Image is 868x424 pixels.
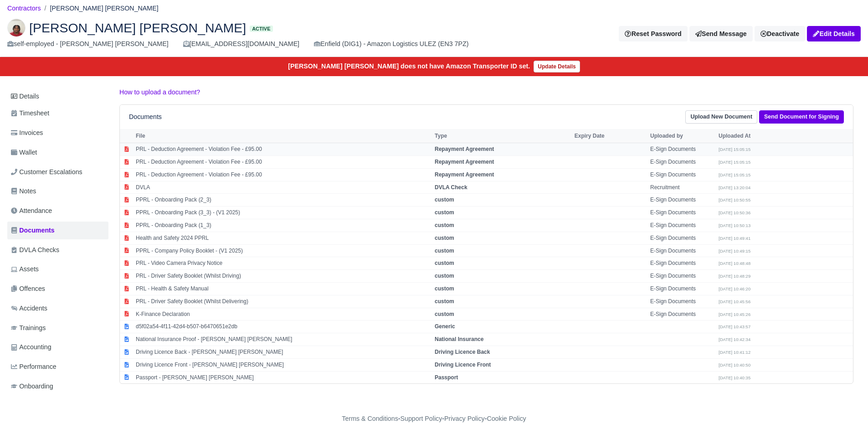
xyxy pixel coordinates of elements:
a: Offences [7,280,108,298]
a: Send Message [689,26,753,41]
strong: custom [435,273,454,279]
td: E-Sign Documents [648,194,716,207]
td: E-Sign Documents [648,143,716,156]
a: Assets [7,260,108,278]
a: Invoices [7,124,108,142]
a: Terms & Conditions [342,415,398,422]
small: [DATE] 10:46:20 [719,286,750,291]
span: Notes [11,186,36,196]
td: K-Finance Declaration [134,308,432,321]
iframe: Chat Widget [704,318,868,424]
a: Edit Details [807,26,861,41]
td: PRL - Health & Safety Manual [134,282,432,295]
strong: custom [435,209,454,216]
span: Performance [11,362,56,372]
a: Performance [7,358,108,376]
small: [DATE] 10:49:41 [719,236,750,241]
small: [DATE] 10:45:56 [719,299,750,304]
span: Trainings [11,323,46,333]
span: Active [250,26,272,32]
small: [DATE] 10:48:48 [719,261,750,266]
span: Accounting [11,342,51,352]
td: PRL - Driver Safety Booklet (Whilst Driving) [134,270,432,283]
a: Deactivate [755,26,805,41]
strong: custom [435,235,454,241]
strong: Generic [435,323,455,330]
h6: Documents [129,113,162,121]
strong: Repayment Agreement [435,146,494,152]
td: E-Sign Documents [648,207,716,219]
small: [DATE] 10:45:26 [719,312,750,317]
strong: custom [435,248,454,254]
strong: Repayment Agreement [435,159,494,165]
span: [PERSON_NAME] [PERSON_NAME] [29,21,246,34]
td: Recruitment [648,181,716,194]
a: Trainings [7,319,108,337]
strong: Repayment Agreement [435,171,494,178]
strong: custom [435,196,454,203]
span: Timesheet [11,108,49,119]
li: [PERSON_NAME] [PERSON_NAME] [41,3,159,14]
a: Accidents [7,300,108,317]
td: Health and Safety 2024 PPRL [134,232,432,244]
a: Notes [7,182,108,200]
a: Support Policy [401,415,442,422]
a: Onboarding [7,377,108,395]
td: E-Sign Documents [648,257,716,270]
small: [DATE] 10:50:36 [719,210,750,215]
span: DVLA Checks [11,245,59,255]
td: PPRL - Company Policy Booklet - (V1 2025) [134,244,432,257]
span: Invoices [11,128,43,138]
a: How to upload a document? [119,88,200,96]
a: Update Details [534,61,580,72]
a: Attendance [7,202,108,220]
td: PRL - Deduction Agreement - Violation Fee - £95.00 [134,155,432,168]
a: Accounting [7,338,108,356]
td: PPRL - Onboarding Pack (3_3) - (V1 2025) [134,207,432,219]
th: Expiry Date [572,129,648,143]
td: PPRL - Onboarding Pack (2_3) [134,194,432,207]
th: Uploaded by [648,129,716,143]
small: [DATE] 10:50:13 [719,223,750,228]
td: E-Sign Documents [648,270,716,283]
span: Documents [11,225,55,236]
th: File [134,129,432,143]
span: Customer Escalations [11,167,82,177]
a: Contractors [7,5,41,12]
th: Type [432,129,572,143]
span: Accidents [11,303,47,314]
span: Assets [11,264,39,274]
strong: custom [435,285,454,292]
strong: Passport [435,374,458,381]
div: - - - [175,414,694,424]
small: [DATE] 10:50:55 [719,197,750,202]
strong: custom [435,298,454,305]
strong: Driving Licence Front [435,362,491,368]
a: Documents [7,222,108,239]
a: Cookie Policy [487,415,526,422]
a: Wallet [7,144,108,161]
a: Customer Escalations [7,163,108,181]
td: DVLA [134,181,432,194]
td: Driving Licence Back - [PERSON_NAME] [PERSON_NAME] [134,346,432,358]
small: [DATE] 15:05:15 [719,172,750,177]
div: [EMAIL_ADDRESS][DOMAIN_NAME] [183,39,299,49]
th: Uploaded At [716,129,785,143]
td: E-Sign Documents [648,282,716,295]
small: [DATE] 10:49:15 [719,248,750,253]
a: Upload New Document [685,110,757,124]
strong: National Insurance [435,336,483,342]
td: PPRL - Onboarding Pack (1_3) [134,219,432,232]
small: [DATE] 13:20:04 [719,185,750,190]
td: E-Sign Documents [648,155,716,168]
td: PRL - Video Camera Privacy Notice [134,257,432,270]
small: [DATE] 15:05:15 [719,160,750,165]
td: PRL - Driver Safety Booklet (Whilst Delivering) [134,295,432,308]
td: Passport - [PERSON_NAME] [PERSON_NAME] [134,371,432,383]
a: Timesheet [7,104,108,122]
td: E-Sign Documents [648,244,716,257]
span: Onboarding [11,381,53,392]
span: Offences [11,284,45,294]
